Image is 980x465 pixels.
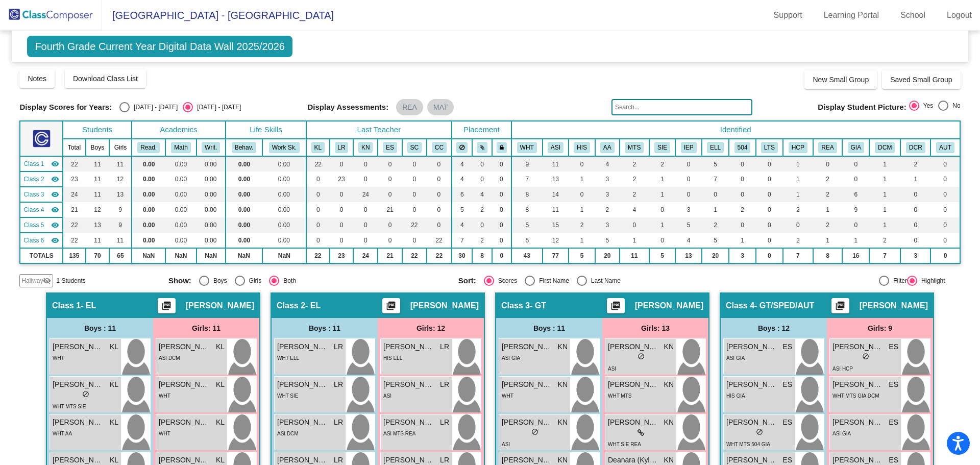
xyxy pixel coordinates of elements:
th: MTSS Module [620,139,650,156]
td: 0 [330,217,354,233]
td: Kaitlyn LaMantia - EL [20,156,63,172]
td: 0 [330,156,354,172]
td: 0 [306,187,330,202]
th: Placement [452,121,511,139]
th: African American [595,139,619,156]
button: Notes [19,69,55,88]
td: 0 [649,233,675,248]
button: AUT [936,142,954,153]
td: 2 [620,172,650,187]
td: 0 [330,233,354,248]
td: 0.00 [226,202,262,217]
td: 0 [492,217,511,233]
td: 0 [930,156,960,172]
button: Writ. [202,142,220,153]
td: 5 [595,233,619,248]
mat-icon: visibility [51,221,59,229]
td: 1 [783,156,813,172]
td: 11 [86,172,109,187]
td: 0 [900,187,930,202]
th: Health Care Plan [783,139,813,156]
td: 0 [330,202,354,217]
td: 0 [378,187,402,202]
button: Behav. [232,142,256,153]
button: LTS [761,142,778,153]
a: Support [766,7,811,23]
th: Individualized Education Plan [675,139,701,156]
td: 1 [869,156,900,172]
button: ES [383,142,397,153]
mat-icon: visibility [51,206,59,214]
td: 12 [109,172,132,187]
td: 0 [756,217,783,233]
td: 0 [402,172,427,187]
td: 11 [86,233,109,248]
button: Work Sk. [269,142,300,153]
td: 13 [86,217,109,233]
td: 2 [595,202,619,217]
td: 0 [675,187,701,202]
mat-icon: picture_as_pdf [385,301,397,315]
span: Display Assessments: [307,103,388,112]
td: 0 [900,202,930,217]
td: 7 [702,172,729,187]
td: 8 [511,202,543,217]
td: 0 [842,217,869,233]
td: Stephanie Culver - SPED [20,217,63,233]
th: Long-Term Sub [756,139,783,156]
td: 0 [729,217,755,233]
th: Kelly Novotny [353,139,378,156]
td: 0 [756,187,783,202]
td: 1 [869,187,900,202]
td: 0.00 [165,172,196,187]
td: 1 [569,233,595,248]
td: 0.00 [197,156,226,172]
td: 0 [402,187,427,202]
td: 5 [511,217,543,233]
mat-icon: visibility [51,160,59,168]
span: Class 4 [23,205,44,214]
td: 0.00 [197,217,226,233]
td: Kelly Novotny - GT [20,187,63,202]
td: 2 [472,233,492,248]
td: 0 [402,233,427,248]
th: Keep with teacher [492,139,511,156]
td: 0.00 [197,187,226,202]
td: 14 [543,187,569,202]
td: 0.00 [262,202,306,217]
td: 4 [675,233,701,248]
th: Autism Program Student [930,139,960,156]
td: 0 [930,187,960,202]
td: 0 [702,187,729,202]
td: 0 [649,202,675,217]
td: 0 [472,217,492,233]
button: REA [818,142,837,153]
td: 11 [543,202,569,217]
td: 7 [511,172,543,187]
td: 12 [543,233,569,248]
button: SIE [654,142,670,153]
td: 0 [353,233,378,248]
td: 0.00 [132,172,166,187]
td: 4 [595,156,619,172]
button: DCM [875,142,895,153]
td: 0.00 [197,233,226,248]
th: Academics [132,121,226,139]
th: Speech Only IEP [649,139,675,156]
td: 2 [472,202,492,217]
td: 0 [306,233,330,248]
th: Reading Resource [813,139,843,156]
button: ELL [707,142,724,153]
th: Boys [86,139,109,156]
td: 9 [109,217,132,233]
td: 11 [86,187,109,202]
td: 0 [427,187,452,202]
td: Emily Schechter - GT/SPED/AUT [20,202,63,217]
td: 4 [452,217,472,233]
td: 11 [86,156,109,172]
div: No [948,101,960,110]
td: 1 [620,233,650,248]
button: Saved Small Group [882,70,960,89]
td: 1 [900,172,930,187]
td: 5 [511,233,543,248]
